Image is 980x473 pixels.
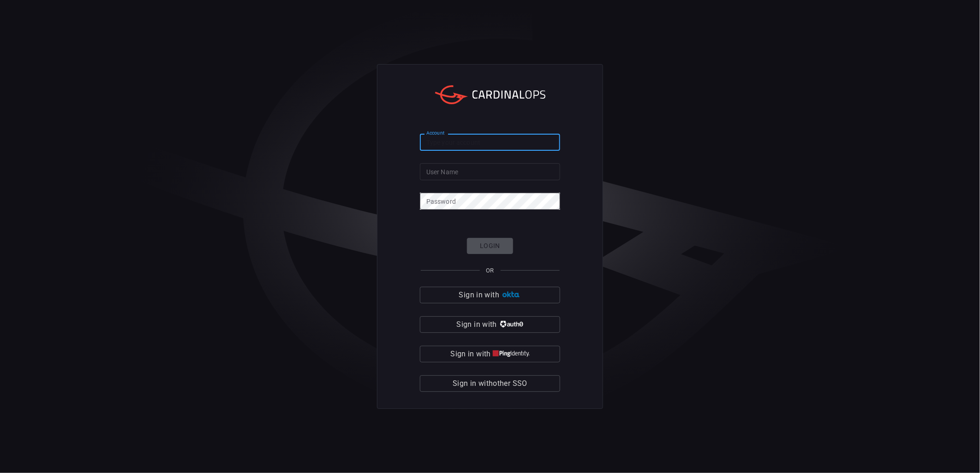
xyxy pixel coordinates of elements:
[420,346,560,362] button: Sign in with
[493,350,530,357] img: quu4iresuhQAAAABJRU5ErkJggg==
[450,348,490,361] span: Sign in with
[426,130,445,136] label: Account
[501,291,521,298] img: Ad5vKXme8s1CQAAAABJRU5ErkJggg==
[420,316,560,333] button: Sign in with
[420,134,560,151] input: Type your account
[453,377,527,390] span: Sign in with other SSO
[459,289,499,302] span: Sign in with
[420,287,560,303] button: Sign in with
[457,318,497,331] span: Sign in with
[420,375,560,392] button: Sign in withother SSO
[420,163,560,180] input: Type your user name
[499,321,523,328] img: vP8Hhh4KuCH8AavWKdZY7RZgAAAAASUVORK5CYII=
[486,267,494,274] span: OR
